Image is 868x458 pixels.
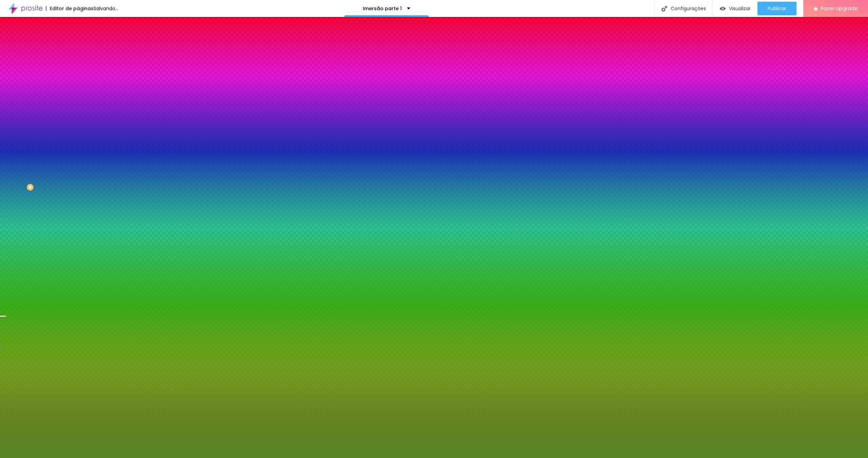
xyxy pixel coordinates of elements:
[713,2,757,15] button: Visualizar
[94,6,118,11] div: Salvando...
[729,6,751,11] span: Visualizar
[768,6,786,11] span: Publicar
[662,6,667,12] img: Icone
[757,2,796,15] button: Publicar
[720,6,726,12] img: view-1.svg
[821,5,858,11] span: Fazer Upgrade
[363,6,402,11] p: Imersão parte 1
[46,6,94,11] div: Editor de páginas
